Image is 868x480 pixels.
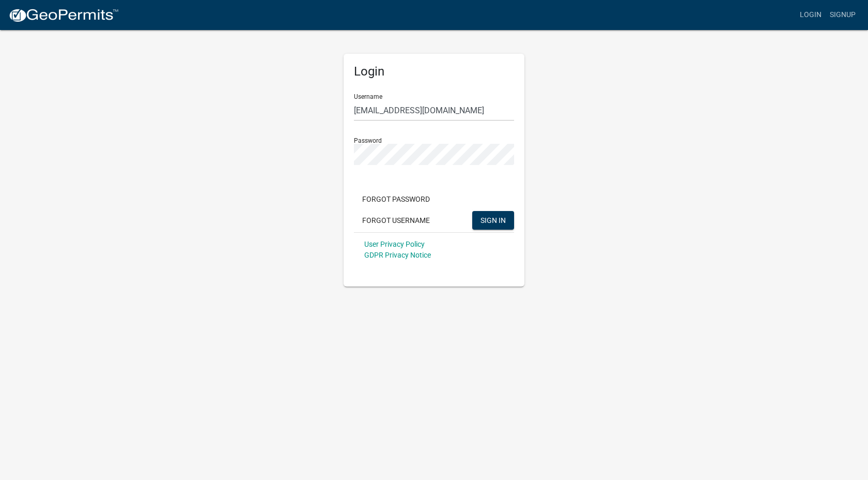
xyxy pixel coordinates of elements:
[354,64,514,79] h5: Login
[796,5,826,25] a: Login
[472,211,514,230] button: SIGN IN
[364,251,431,259] a: GDPR Privacy Notice
[481,216,506,224] span: SIGN IN
[364,240,425,248] a: User Privacy Policy
[826,5,860,25] a: Signup
[354,211,438,230] button: Forgot Username
[354,190,438,208] button: Forgot Password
